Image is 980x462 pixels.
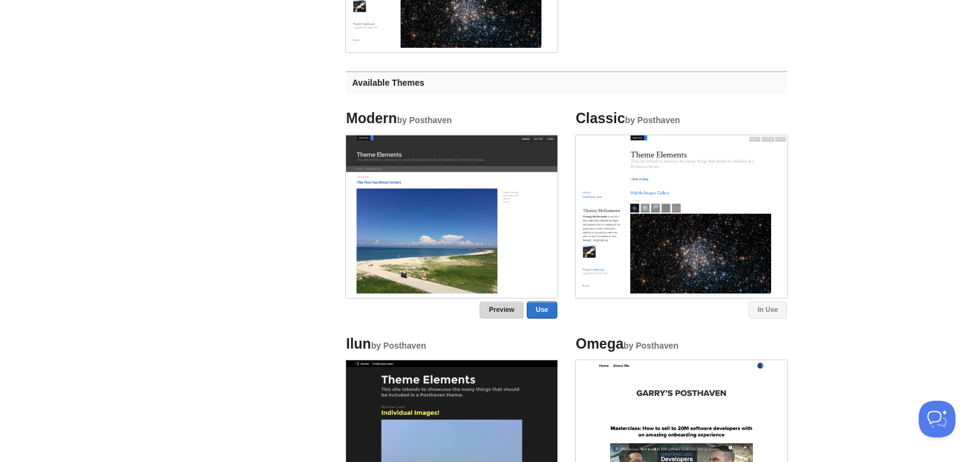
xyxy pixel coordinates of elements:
img: Screenshot [346,135,557,294]
small: by Posthaven [371,341,426,350]
small: by Posthaven [625,116,680,125]
a: Use [527,301,557,319]
h4: Modern [346,111,557,126]
a: In Use [748,301,787,319]
h4: Omega [576,336,787,352]
h3: Available Themes [346,71,787,94]
a: Preview [480,301,524,319]
small: by Posthaven [397,116,452,125]
h4: Ilun [346,336,557,352]
small: by Posthaven [624,341,679,350]
h4: Classic [576,111,787,126]
img: Screenshot [576,135,787,294]
iframe: Help Scout Beacon - Open [919,401,956,437]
